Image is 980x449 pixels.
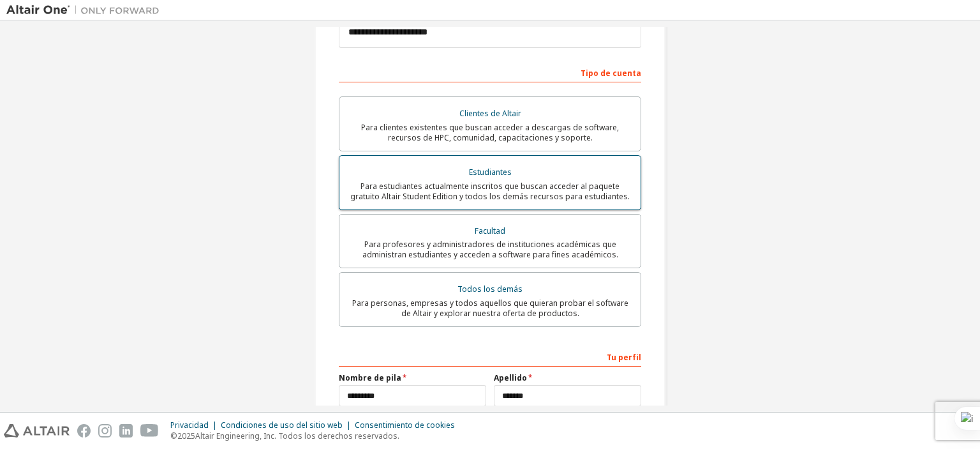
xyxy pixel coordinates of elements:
[195,430,399,441] font: Altair Engineering, Inc. Todos los derechos reservados.
[6,4,166,17] img: Altair Uno
[457,284,523,294] font: Todos los demás
[170,430,177,441] font: ©
[607,352,641,363] font: Tu perfil
[494,372,527,383] font: Apellido
[98,424,112,438] img: instagram.svg
[177,430,195,441] font: 2025
[581,68,641,79] font: Tipo de cuenta
[140,424,159,438] img: youtube.svg
[475,225,505,236] font: Facultad
[350,181,630,202] font: Para estudiantes actualmente inscritos que buscan acceder al paquete gratuito Altair Student Edit...
[119,424,133,438] img: linkedin.svg
[459,108,521,119] font: Clientes de Altair
[170,420,209,430] font: Privacidad
[355,420,455,430] font: Consentimiento de cookies
[469,167,512,178] font: Estudiantes
[352,298,628,319] font: Para personas, empresas y todos aquellos que quieran probar el software de Altair y explorar nues...
[339,372,401,383] font: Nombre de pila
[77,424,91,438] img: facebook.svg
[4,424,70,438] img: altair_logo.svg
[221,420,343,430] font: Condiciones de uso del sitio web
[362,239,618,260] font: Para profesores y administradores de instituciones académicas que administran estudiantes y acced...
[361,122,619,143] font: Para clientes existentes que buscan acceder a descargas de software, recursos de HPC, comunidad, ...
